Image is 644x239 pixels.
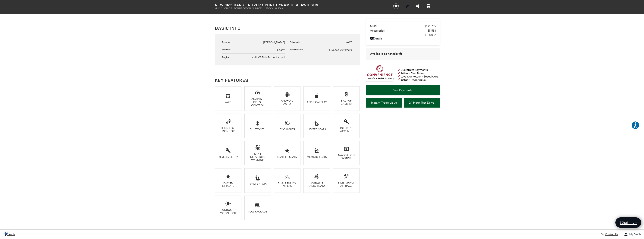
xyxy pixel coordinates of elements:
[427,4,430,8] a: Print this New 2025 Range Rover Sport Dynamic SE AWD SUV
[604,233,618,236] span: Contact Us
[263,41,285,44] span: [PERSON_NAME]
[277,99,297,105] div: Android Auto
[370,29,428,32] span: Accessories
[346,41,352,44] span: AWD
[266,7,274,10] span: Stock:
[428,29,436,32] span: $5,588
[370,33,436,37] a: $128,012
[366,98,402,108] a: Instant Trade Value
[336,99,357,105] div: Backup Camera
[215,77,360,83] h2: Key Features
[222,55,232,59] div: Engine:
[219,7,262,10] span: [US_VEHICLE_IDENTIFICATION_NUMBER]
[277,155,297,159] div: Leather Seats
[631,121,639,130] aside: Accessibility Help Desk
[218,181,238,187] div: Power Liftgate
[409,101,434,104] span: 24 Hour Test Drive
[618,220,639,225] span: Chat Live
[274,7,283,10] span: L485543
[404,3,410,9] button: Vehicle Added To Compare List
[370,37,436,40] a: Details
[247,152,268,162] div: Lane Departure Warning
[277,181,297,187] div: Rain Sensing Wipers
[290,40,303,44] div: Drivetrain:
[336,154,357,160] div: Navigation System
[215,3,387,7] h1: 2025 Range Rover Sport Dynamic SE AWD SUV
[277,128,297,131] div: Fog Lights
[2,231,11,235] div: Privacy Settings
[336,126,357,133] div: Interior Accents
[218,101,238,104] div: AWD
[222,40,233,44] div: Exterior:
[628,233,641,236] span: My Profile
[215,7,219,10] span: VIN:
[247,210,268,213] div: Tow Package
[290,48,305,51] div: Transmission:
[370,25,425,28] span: MSRP
[370,52,398,56] span: Available at Retailer
[252,56,285,59] span: 4.4L V8 Twin Turbocharged
[215,25,360,31] h2: Basic Info
[215,2,224,7] strong: New
[621,230,644,239] button: Open user profile menu
[399,52,402,55] div: Vehicle is in stock and ready for immediate delivery. Due to demand, availability is subject to c...
[306,101,327,104] div: Apple CarPlay
[218,155,238,159] div: Keyless Entry
[366,109,440,169] iframe: YouTube video player
[247,183,268,186] div: Power Seats
[404,98,440,108] a: 24 Hour Test Drive
[631,121,639,129] button: Explore your accessibility options
[306,128,327,131] div: Heated Seats
[615,217,641,228] a: Chat Live
[370,29,436,32] a: Accessories $5,588
[306,155,327,159] div: Memory Seats
[336,181,357,187] div: Side-Impact Air Bags
[247,128,268,131] div: Bluetooth
[393,88,412,92] span: See Payments
[366,85,440,95] a: See Payments
[306,181,327,187] div: Satellite Radio Ready
[371,101,397,104] span: Instant Trade Value
[329,48,352,52] span: 8-Speed Automatic
[370,25,436,28] a: MSRP $121,735
[277,48,285,52] span: Ebony
[247,97,268,107] div: Adaptive Cruise Control
[218,126,238,133] div: Blind Spot Monitor
[425,25,436,28] span: $121,735
[218,208,238,215] div: Sunroof / Moonroof
[222,48,233,51] div: Interior:
[425,33,436,37] span: $128,012
[392,3,400,9] button: Save vehicle
[416,4,419,8] a: Share this New 2025 Range Rover Sport Dynamic SE AWD SUV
